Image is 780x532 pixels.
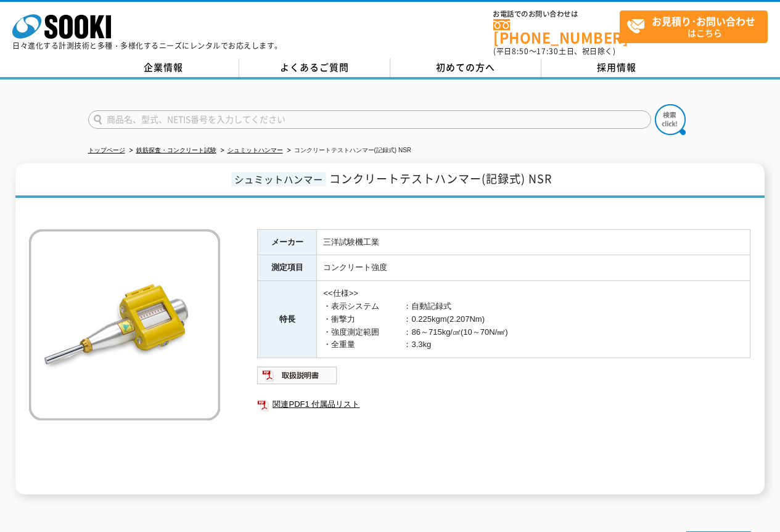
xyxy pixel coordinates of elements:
span: 8:50 [512,46,529,57]
th: 測定項目 [258,255,317,281]
input: 商品名、型式、NETIS番号を入力してください [88,110,651,129]
p: 日々進化する計測技術と多種・多様化するニーズにレンタルでお応えします。 [12,42,282,49]
a: 鉄筋探査・コンクリート試験 [136,147,216,153]
li: コンクリートテストハンマー(記録式) NSR [285,144,412,157]
th: メーカー [258,229,317,255]
a: よくあるご質問 [239,59,390,77]
a: お見積り･お問い合わせはこちら [620,10,768,43]
span: お電話でのお問い合わせは [493,10,620,18]
a: 企業情報 [88,59,239,77]
img: 取扱説明書 [257,366,338,385]
span: (平日 ～ 土日、祝日除く) [493,46,615,57]
th: 特長 [258,281,317,358]
span: コンクリートテストハンマー(記録式) NSR [329,170,552,187]
span: 17:30 [536,46,559,57]
a: [PHONE_NUMBER] [493,19,620,44]
a: トップページ [88,147,125,153]
img: btn_search.png [655,104,686,135]
span: シュミットハンマー [231,172,326,186]
strong: お見積り･お問い合わせ [652,14,755,28]
a: 取扱説明書 [257,374,338,383]
a: 初めての方へ [390,59,541,77]
span: はこちら [626,11,767,42]
a: 採用情報 [541,59,692,77]
td: <<仕様>> ・表示システム ：自動記録式 ・衝撃力 ：0.225kgm(2.207Nm) ・強度測定範囲 ：86～715kg/㎠(10～70N/㎟) ・全重量 ：3.3kg [317,281,750,358]
td: 三洋試験機工業 [317,229,750,255]
a: シュミットハンマー [228,147,283,153]
a: 関連PDF1 付属品リスト [257,396,750,412]
td: コンクリート強度 [317,255,750,281]
img: コンクリートテストハンマー(記録式) NSR [29,229,220,420]
span: 初めての方へ [436,60,495,74]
